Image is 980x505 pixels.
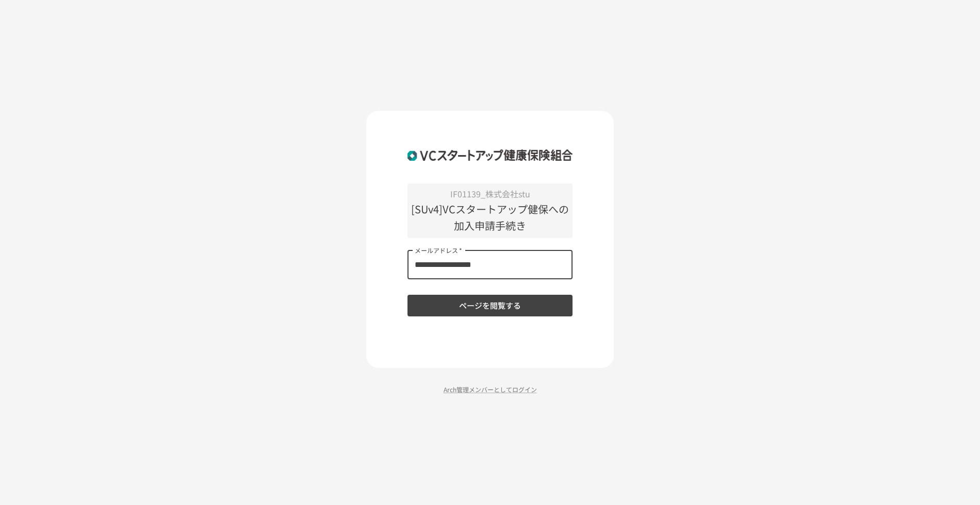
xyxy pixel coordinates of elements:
[415,246,462,255] label: メールアドレス
[407,188,573,201] p: IF01139_株式会社stu
[407,201,573,234] p: [SUv4]VCスタートアップ健保への加入申請手続き
[407,295,573,316] button: ページを閲覧する
[366,384,614,394] p: Arch管理メンバーとしてログイン
[407,142,573,169] img: ZDfHsVrhrXUoWEWGWYf8C4Fv4dEjYTEDCNvmL73B7ox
